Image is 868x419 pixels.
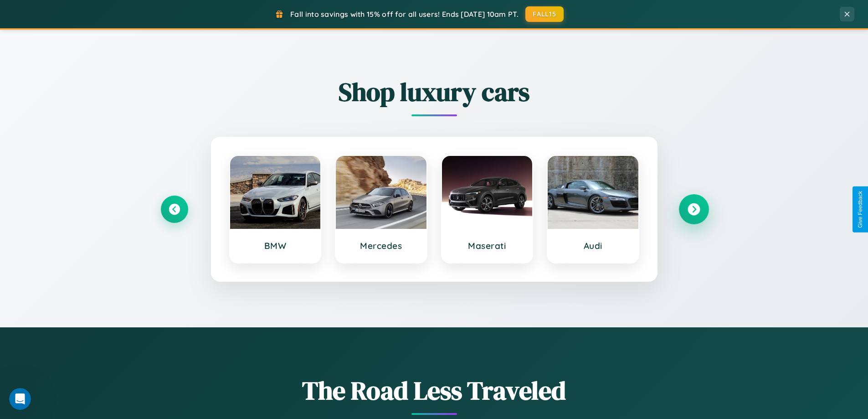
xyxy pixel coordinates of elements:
[525,6,564,22] button: FALL15
[290,10,519,19] span: Fall into savings with 15% off for all users! Ends [DATE] 10am PT.
[9,388,31,410] iframe: Intercom live chat
[451,240,524,251] h3: Maserati
[161,74,708,109] h2: Shop luxury cars
[161,373,708,408] h1: The Road Less Traveled
[557,240,629,251] h3: Audi
[239,240,312,251] h3: BMW
[857,191,863,228] div: Give Feedback
[345,240,417,251] h3: Mercedes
